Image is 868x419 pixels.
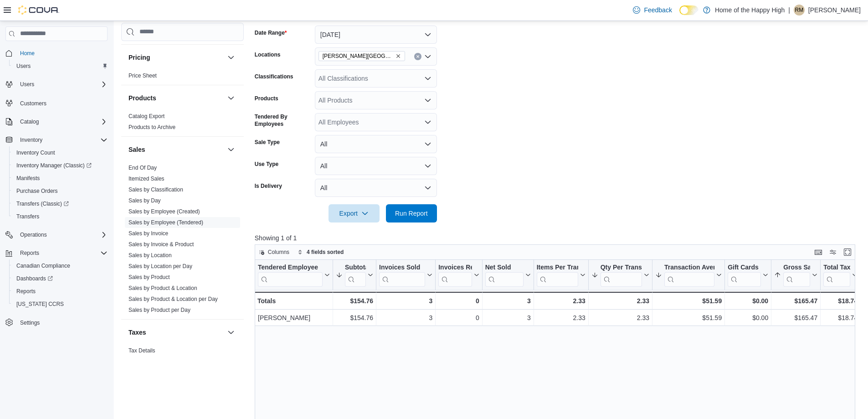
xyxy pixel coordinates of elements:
[5,43,108,353] nav: Complex example
[255,29,287,36] label: Date Range
[2,228,111,241] button: Operations
[128,241,194,248] a: Sales by Invoice & Product
[128,175,164,182] span: Itemized Sales
[16,229,108,240] span: Operations
[16,229,51,240] button: Operations
[128,263,192,270] span: Sales by Location per Day
[128,176,164,182] a: Itemized Sales
[485,295,530,306] div: 3
[315,157,437,175] button: All
[13,299,108,310] span: Washington CCRS
[128,252,172,259] a: Sales by Location
[655,295,722,306] div: $51.59
[2,247,111,259] button: Reports
[16,175,40,182] span: Manifests
[664,264,714,272] div: Transaction Average
[16,288,36,295] span: Reports
[9,210,111,223] button: Transfers
[13,173,108,184] span: Manifests
[9,272,111,285] a: Dashboards
[258,264,323,272] div: Tendered Employee
[16,248,108,259] span: Reports
[336,264,373,287] button: Subtotal
[823,264,850,287] div: Total Tax
[128,53,224,62] button: Pricing
[128,274,170,280] a: Sales by Product
[827,247,838,258] button: Display options
[13,173,43,184] a: Manifests
[16,213,39,220] span: Transfers
[438,295,479,306] div: 0
[16,47,108,59] span: Home
[395,209,428,218] span: Run Report
[774,264,817,287] button: Gross Sales
[128,241,194,248] span: Sales by Invoice & Product
[128,208,200,215] a: Sales by Employee (Created)
[16,317,43,328] a: Settings
[315,135,437,153] button: All
[644,5,672,15] span: Feedback
[2,78,111,91] button: Users
[9,197,111,210] a: Transfers (Classic)
[128,72,157,79] span: Price Sheet
[255,113,311,128] label: Tendered By Employees
[128,285,197,292] span: Sales by Product & Location
[16,162,92,169] span: Inventory Manager (Classic)
[128,230,168,237] span: Sales by Invoice
[20,231,47,238] span: Operations
[307,248,344,256] span: 4 fields sorted
[788,5,790,16] p: |
[591,295,649,306] div: 2.33
[16,116,108,127] span: Catalog
[783,264,810,272] div: Gross Sales
[438,264,472,287] div: Invoices Ref
[16,79,38,90] button: Users
[121,345,244,371] div: Taxes
[258,264,323,287] div: Tendered Employee
[536,264,585,287] button: Items Per Transaction
[128,263,192,269] a: Sales by Location per Day
[16,262,70,269] span: Canadian Compliance
[128,328,224,337] button: Taxes
[128,93,156,103] h3: Products
[13,147,59,158] a: Inventory Count
[128,113,164,120] span: Catalog Export
[823,264,850,272] div: Total Tax
[336,312,373,323] div: $154.76
[2,47,111,60] button: Home
[226,52,236,63] button: Pricing
[255,160,278,168] label: Use Type
[20,81,34,88] span: Users
[485,312,531,323] div: 3
[20,319,40,326] span: Settings
[128,186,183,193] a: Sales by Classification
[424,75,431,82] button: Open list of options
[2,96,111,109] button: Customers
[336,295,373,306] div: $154.76
[20,118,39,125] span: Catalog
[485,264,523,272] div: Net Sold
[16,62,31,70] span: Users
[13,198,108,209] span: Transfers (Classic)
[128,219,203,226] span: Sales by Employee (Tendered)
[664,264,714,287] div: Transaction Average
[795,5,804,16] span: RM
[128,145,145,154] h3: Sales
[16,300,64,308] span: [US_STATE] CCRS
[16,98,50,109] a: Customers
[318,51,405,61] span: Estevan - Estevan Plaza - Fire & Flower
[226,144,236,155] button: Sales
[823,312,858,323] div: $18.74
[823,295,858,306] div: $18.74
[379,295,432,306] div: 3
[255,51,281,58] label: Locations
[9,172,111,185] button: Manifests
[16,48,38,59] a: Home
[128,347,155,354] a: Tax Details
[128,230,168,237] a: Sales by Invoice
[16,134,46,145] button: Inventory
[13,61,34,72] a: Users
[13,299,67,310] a: [US_STATE] CCRS
[728,264,761,272] div: Gift Cards
[13,273,108,284] span: Dashboards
